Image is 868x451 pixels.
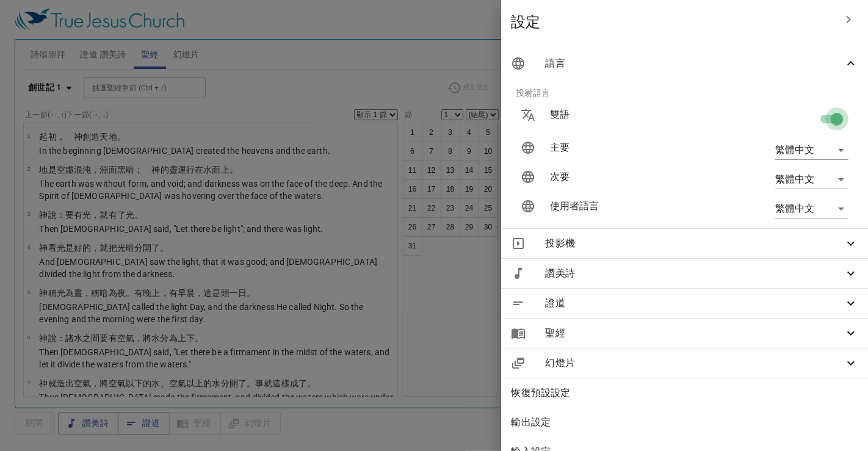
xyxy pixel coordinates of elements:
[501,408,868,437] div: 輸出設定
[775,170,848,189] div: 繁體中文
[501,49,868,78] div: 語言
[545,56,844,71] span: 語言
[550,140,704,155] p: 主要
[501,229,868,258] div: 投影機
[545,266,844,281] span: 讚美詩
[501,378,868,408] div: 恢復預設設定
[545,296,844,311] span: 證道
[511,386,858,400] span: 恢復預設設定
[545,236,844,251] span: 投影機
[511,415,858,430] span: 輸出設定
[550,199,704,214] p: 使用者語言
[550,107,704,122] p: 雙語
[501,319,868,348] div: 聖經
[550,170,704,184] p: 次要
[545,356,844,370] span: 幻燈片
[501,289,868,318] div: 證道
[511,12,834,32] span: 設定
[775,140,848,160] div: 繁體中文
[506,78,863,107] li: 投射語言
[545,326,844,341] span: 聖經
[775,199,848,218] div: 繁體中文
[501,259,868,288] div: 讚美詩
[501,348,868,378] div: 幻燈片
